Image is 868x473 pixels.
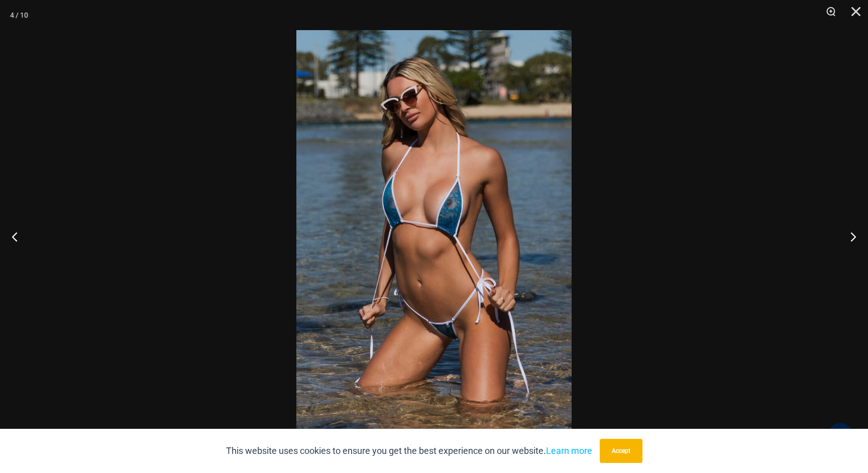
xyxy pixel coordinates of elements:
button: Next [830,211,868,262]
img: Waves Breaking Ocean 312 Top 456 Bottom 10 [296,30,572,443]
button: Accept [600,439,642,463]
div: 4 / 10 [10,8,28,23]
a: Learn more [546,445,592,456]
p: This website uses cookies to ensure you get the best experience on our website. [226,443,592,458]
